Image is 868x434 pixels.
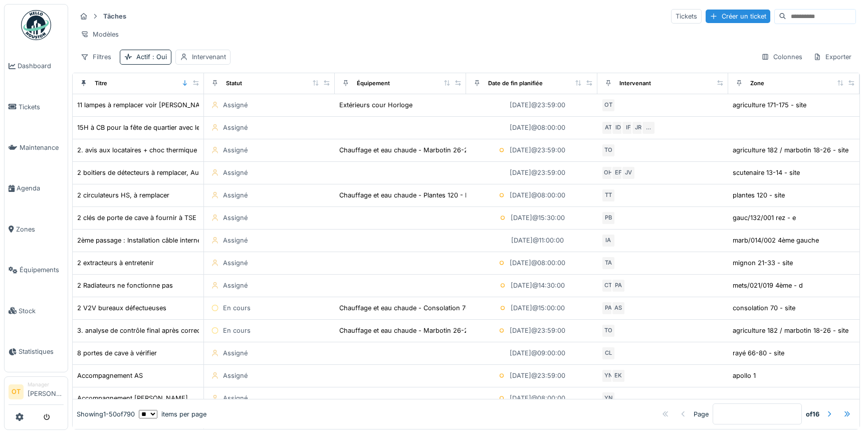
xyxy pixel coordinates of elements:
div: TT [601,188,615,202]
div: Assigné [223,123,248,132]
div: JV [621,166,635,180]
div: PA [601,301,615,315]
div: [DATE] @ 23:59:00 [510,371,565,380]
div: TA [601,256,615,270]
div: Chauffage et eau chaude - Marbotin 26-28 [339,145,472,155]
div: 2ème passage : Installation câble internet [77,236,203,245]
div: OT [601,98,615,112]
div: Modèles [76,27,123,42]
div: [DATE] @ 23:59:00 [510,145,565,155]
div: 2 boitiers de détecteurs à remplacer, Au rez et +4, voir photos [77,168,267,177]
div: Intervenant [192,52,226,62]
div: CL [601,346,615,360]
div: [DATE] @ 08:00:00 [510,123,565,132]
div: Assigné [223,258,248,268]
div: mignon 21-33 - site [733,258,793,268]
div: Créer un ticket [706,10,770,23]
div: TO [601,324,615,338]
div: Statut [226,79,242,88]
div: En cours [223,326,251,335]
div: 2 clés de porte de cave à fournir à TSE [77,213,196,223]
a: Dashboard [5,46,68,86]
div: 15H à CB pour la fête de quartier avec les boissons. Merci de penser à prendre quelques photos et... [77,123,615,132]
span: Zones [16,225,64,234]
div: Titre [95,79,107,88]
div: En cours [223,303,251,313]
div: Zone [750,79,764,88]
div: Accompagnement AS [77,371,143,380]
div: mets/021/019 4ème - d [733,281,803,290]
div: scutenaire 13-14 - site [733,168,800,177]
div: Assigné [223,168,248,177]
a: OT Manager[PERSON_NAME] [9,381,64,405]
div: Showing 1 - 50 of 790 [77,409,135,419]
div: [DATE] @ 08:00:00 [510,393,565,403]
div: Manager [28,381,64,388]
div: Assigné [223,348,248,358]
div: [DATE] @ 14:30:00 [511,281,565,290]
div: [DATE] @ 23:59:00 [510,326,565,335]
span: Statistiques [19,347,64,356]
div: Date de fin planifiée [488,79,543,88]
div: Assigné [223,100,248,110]
div: 2 V2V bureaux défectueuses [77,303,166,313]
div: [DATE] @ 23:59:00 [510,168,565,177]
div: EK [611,369,625,383]
div: [DATE] @ 23:59:00 [510,100,565,110]
div: marb/014/002 4ème gauche [733,236,819,245]
a: Équipements [5,250,68,290]
div: Page [694,409,709,419]
img: Badge_color-CXgf-gQk.svg [21,10,51,40]
div: Actif [136,52,167,62]
div: apollo 1 [733,371,756,380]
span: Agenda [17,183,64,193]
span: Maintenance [20,143,64,152]
div: ID [611,121,625,135]
div: Assigné [223,281,248,290]
strong: of 16 [806,409,819,419]
div: agriculture 171-175 - site [733,100,806,110]
div: agriculture 182 / marbotin 18-26 - site [733,326,848,335]
div: 2 Radiateurs ne fonctionne pas [77,281,173,290]
div: Intervenant [619,79,651,88]
a: Statistiques [5,331,68,372]
div: Équipement [357,79,390,88]
div: Assigné [223,236,248,245]
strong: Tâches [99,12,130,21]
div: Chauffage et eau chaude - Plantes 120 - BILOBA [339,190,488,200]
div: YN [601,391,615,405]
div: Assigné [223,190,248,200]
div: [DATE] @ 15:00:00 [511,303,565,313]
div: [DATE] @ 08:00:00 [510,190,565,200]
div: Filtres [76,50,116,64]
div: rayé 66-80 - site [733,348,784,358]
div: 2 circulateurs HS, à remplacer [77,190,169,200]
div: 2 extracteurs à entretenir [77,258,154,268]
div: [DATE] @ 11:00:00 [511,236,564,245]
span: : Oui [150,53,167,61]
span: Dashboard [18,61,64,71]
div: IA [601,234,615,248]
div: 3. analyse de contrôle final après correction [77,326,212,335]
div: AS [611,301,625,315]
div: Assigné [223,393,248,403]
div: items per page [139,409,206,419]
div: 11 lampes à remplacer voir [PERSON_NAME] pour la commande [77,100,272,110]
span: Stock [19,306,64,316]
div: YN [601,369,615,383]
div: Extérieurs cour Horloge [339,100,412,110]
a: Tickets [5,86,68,127]
div: Assigné [223,371,248,380]
div: Chauffage et eau chaude - Marbotin 26-28 [339,326,472,335]
a: Agenda [5,168,68,208]
div: PB [601,211,615,225]
div: 2. avis aux locataires + choc thermique [77,145,197,155]
div: Colonnes [757,50,807,64]
div: Assigné [223,213,248,223]
div: plantes 120 - site [733,190,785,200]
a: Maintenance [5,127,68,168]
div: Assigné [223,145,248,155]
div: EF [611,166,625,180]
div: [DATE] @ 08:00:00 [510,258,565,268]
div: [DATE] @ 15:30:00 [511,213,565,223]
